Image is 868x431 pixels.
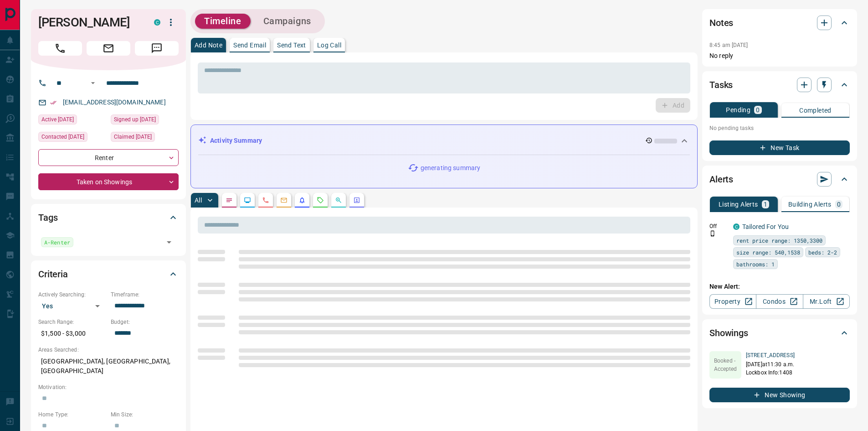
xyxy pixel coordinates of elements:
a: [EMAIL_ADDRESS][DOMAIN_NAME] [63,99,166,106]
div: condos.ca [154,19,160,26]
p: No reply [709,51,850,61]
p: $1,500 - $3,000 [38,326,106,341]
p: Off [709,222,728,230]
div: Yes [38,299,106,313]
h2: Tasks [709,78,733,92]
p: Pending [726,107,750,113]
div: condos.ca [733,223,740,230]
a: Mr.Loft [803,294,850,309]
svg: Requests [317,197,324,204]
div: Fri Sep 12 2025 [38,132,106,145]
p: Building Alerts [788,201,832,208]
p: All [195,197,202,203]
p: Listing Alerts [719,201,758,208]
svg: Calls [262,197,269,204]
p: Timeframe: [111,291,179,299]
div: Showings [709,322,850,344]
p: Send Email [233,42,266,48]
p: generating summary [421,163,480,173]
span: Claimed [DATE] [114,132,152,141]
span: Email [87,41,130,56]
div: Alerts [709,168,850,190]
p: Budget: [111,318,179,326]
button: Open [163,236,175,249]
svg: Lead Browsing Activity [244,197,251,204]
span: size range: 540,1538 [736,248,800,257]
svg: Notes [226,197,233,204]
p: Home Type: [38,410,106,419]
p: [GEOGRAPHIC_DATA], [GEOGRAPHIC_DATA], [GEOGRAPHIC_DATA] [38,354,179,379]
svg: Agent Actions [353,197,360,204]
p: Search Range: [38,318,106,326]
button: Open [87,78,98,88]
div: Tags [38,207,179,228]
div: Tasks [709,74,850,96]
p: Areas Searched: [38,346,179,354]
span: beds: 2-2 [808,248,837,257]
svg: Emails [280,197,288,204]
span: Message [135,41,179,56]
svg: Listing Alerts [298,197,306,204]
p: Send Text [277,42,306,48]
button: Timeline [195,14,251,29]
p: 0 [756,107,760,113]
p: No pending tasks [709,121,850,135]
p: Actively Searching: [38,291,106,299]
p: Completed [799,107,832,114]
p: [DATE] at 11:30 a.m. [746,360,795,369]
p: 1 [764,201,767,208]
div: Notes [709,12,850,34]
p: Add Note [195,42,222,48]
span: A-Renter [44,238,70,247]
h2: Showings [709,326,748,340]
h2: Notes [709,16,733,30]
a: Tailored For You [742,223,789,230]
span: Active [DATE] [41,115,74,124]
h1: [PERSON_NAME] [38,15,140,30]
div: Thu Aug 21 2025 [111,114,179,127]
div: Activity Summary [198,132,690,149]
p: [STREET_ADDRESS] [746,351,795,359]
div: Renter [38,149,179,166]
svg: Push Notification Only [709,230,716,237]
p: Min Size: [111,410,179,419]
span: bathrooms: 1 [736,260,775,269]
h2: Criteria [38,267,68,281]
p: New Alert: [709,282,850,291]
button: Campaigns [254,14,320,29]
p: Booked - Accepted [709,357,741,373]
p: 0 [837,201,841,208]
span: Signed up [DATE] [114,115,156,124]
div: Taken on Showings [38,173,179,190]
p: Log Call [317,42,341,48]
span: rent price range: 1350,3300 [736,236,822,245]
span: Contacted [DATE] [41,132,84,141]
svg: Email Verified [50,99,56,106]
svg: Opportunities [335,197,342,204]
div: Sat Sep 13 2025 [38,114,106,127]
p: Lockbox Info: 1408 [746,369,795,377]
p: Activity Summary [210,136,262,145]
h2: Alerts [709,172,733,187]
span: Call [38,41,82,56]
a: Property [709,294,756,309]
a: Condos [756,294,803,309]
div: Fri Aug 22 2025 [111,132,179,145]
div: Criteria [38,263,179,285]
p: 8:45 am [DATE] [709,42,748,48]
p: Motivation: [38,383,179,391]
h2: Tags [38,210,57,225]
button: New Task [709,140,850,155]
button: New Showing [709,388,850,402]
